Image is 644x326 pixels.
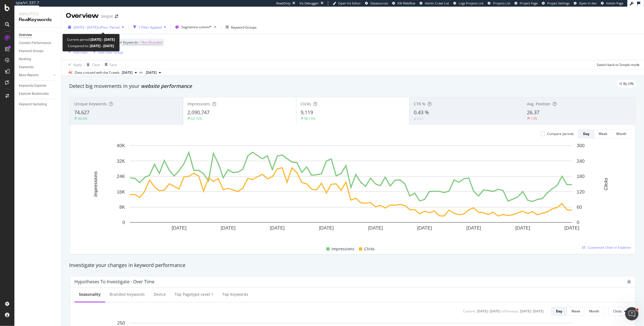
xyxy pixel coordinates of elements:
div: Keyword Sampling [19,101,47,107]
span: Customize Chart in Explorer [588,245,631,250]
text: 16K [117,189,125,195]
text: Impressions [93,171,98,197]
div: Content Performance [19,40,51,46]
span: 26.37 [527,109,539,116]
span: Avg. Position [527,101,550,106]
div: Branded Keywords [110,292,145,297]
a: Open Viz Editor [333,1,361,6]
a: Keyword Groups [19,48,57,54]
text: 0 [577,220,579,225]
text: 120 [577,189,584,195]
div: A chart. [74,143,627,239]
button: Clicks [608,307,631,316]
a: Content Performance [19,40,57,46]
span: Clicks [301,101,311,106]
div: [DATE] - [DATE] [477,309,500,314]
div: 0.01 [417,116,424,121]
a: More Reports [19,72,52,78]
span: CTR % [414,101,425,106]
text: [DATE] [368,225,383,231]
text: [DATE] [172,225,187,231]
a: Keywords [19,64,57,70]
button: Clear [84,60,100,69]
div: Day [556,309,562,314]
div: Explorer Bookmarks [19,91,49,97]
div: Compare periods [547,131,574,136]
div: Top Keywords [222,292,248,297]
button: Week [567,307,585,316]
button: Day [551,307,567,316]
div: Day [583,131,589,136]
span: Keywords [123,40,138,45]
text: 40K [117,143,125,148]
span: Unique Keywords [74,101,107,106]
text: 0 [123,220,125,225]
span: Segment: e-comm/* [181,25,212,29]
div: 1.95 [531,116,537,121]
div: Viz Debugger: [299,1,319,6]
button: [DATE] - [DATE]vsPrev. Period [66,23,126,32]
div: Keywords [19,64,33,70]
div: Month [616,131,626,136]
text: 24K [117,174,125,179]
text: [DATE] [515,225,530,231]
a: Datasources [365,1,388,6]
span: KW Webflow [397,1,415,5]
iframe: Intercom live chat [625,307,638,320]
div: Seasonality [79,292,101,297]
span: Clicks [613,309,622,314]
span: 2,090,747 [187,109,210,116]
div: Switch back to Simple mode [597,62,640,67]
div: vs Previous : [501,309,519,314]
button: Week [594,129,612,138]
span: Project Settings [547,1,570,5]
div: legacy label [617,80,636,88]
span: Open in dev [579,1,597,5]
text: [DATE] [417,225,432,231]
div: 1 Filter Applied [139,25,162,30]
button: 1 Filter Applied [131,23,168,32]
div: Current: [463,309,476,314]
span: Impressions [187,101,210,106]
button: [DATE] [144,69,163,76]
div: Apply [73,62,82,67]
div: Month [589,309,599,314]
div: RealKeywords [19,17,57,23]
button: Save [103,60,117,69]
span: [DATE] - [DATE] [73,25,98,30]
span: = [139,40,141,45]
a: Keywords Explorer [19,83,57,89]
a: Overview [19,32,57,38]
button: Month [585,307,604,316]
a: Projects List [488,1,510,6]
div: Overview [66,11,99,21]
div: bug [627,280,631,284]
div: Ranking [19,56,31,62]
text: [DATE] [466,225,481,231]
text: 60 [577,205,582,210]
span: By URL [623,82,634,85]
span: 0.43 % [414,109,429,116]
button: Month [612,129,631,138]
div: Data crossed with the Crawls [75,70,120,75]
div: Current period: [67,36,115,43]
div: Week [571,309,580,314]
button: Add Filter [66,49,88,55]
text: [DATE] [565,225,580,231]
button: Apply [66,60,82,69]
div: 58.15% [304,116,315,121]
a: Ranking [19,56,57,62]
span: Admin Page [606,1,623,5]
div: ReadOnly: [276,1,291,6]
a: KW Webflow [392,1,415,6]
a: Keyword Sampling [19,101,57,107]
text: 240 [577,159,584,164]
text: 8K [119,205,125,210]
span: Projects List [493,1,510,5]
div: Keywords Explorer [19,83,46,89]
img: Equal [414,118,416,120]
div: 62.16% [191,116,202,121]
div: Add Filter Group [98,50,123,55]
div: Investigate your changes in keyword performance [69,262,636,269]
text: 32K [117,159,125,164]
